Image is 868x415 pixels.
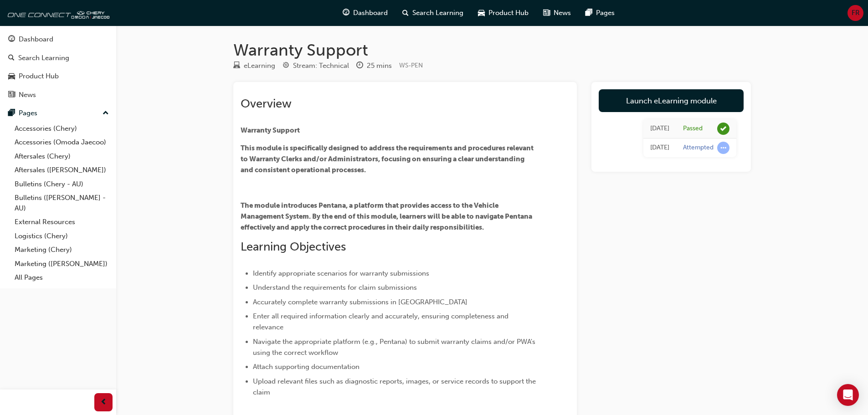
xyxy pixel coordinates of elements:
div: Product Hub [19,71,59,82]
button: Pages [4,105,113,122]
span: learningRecordVerb_PASS-icon [717,123,729,135]
span: search-icon [402,7,409,19]
span: clock-icon [356,62,363,70]
div: News [19,90,36,100]
span: This module is specifically designed to address the requirements and procedures relevant to Warra... [241,144,535,174]
span: Dashboard [353,8,388,18]
span: pages-icon [8,109,15,118]
span: Learning Objectives [241,240,346,254]
a: Bulletins ([PERSON_NAME] - AU) [11,191,113,215]
span: learningResourceType_ELEARNING-icon [233,62,240,70]
span: The module introduces Pentana, a platform that provides access to the Vehicle Management System. ... [241,201,534,231]
img: oneconnect [5,4,109,22]
span: prev-icon [100,397,107,408]
div: eLearning [244,61,275,71]
a: Launch eLearning module [599,89,744,112]
h1: Warranty Support [233,40,751,60]
span: Warranty Support [241,126,300,134]
span: Identify appropriate scenarios for warranty submissions [253,269,429,277]
button: DashboardSearch LearningProduct HubNews [4,29,113,105]
a: Product Hub [4,68,113,85]
a: Dashboard [4,31,113,48]
span: learningRecordVerb_ATTEMPT-icon [717,142,729,154]
div: Open Intercom Messenger [837,384,859,406]
span: Product Hub [488,8,529,18]
span: car-icon [478,7,485,19]
span: Enter all required information clearly and accurately, ensuring completeness and relevance [253,312,510,331]
span: pages-icon [586,7,592,19]
span: guage-icon [8,36,15,44]
span: search-icon [8,54,15,62]
span: guage-icon [343,7,349,19]
a: search-iconSearch Learning [395,4,471,22]
div: Duration [356,60,392,72]
span: car-icon [8,72,15,81]
a: News [4,87,113,103]
div: Type [233,60,275,72]
a: Aftersales (Chery) [11,149,113,164]
span: news-icon [543,7,550,19]
div: Passed [683,124,703,133]
div: Fri Sep 26 2025 17:20:11 GMT+1000 (Australian Eastern Standard Time) [650,143,669,153]
span: Pages [596,8,615,18]
span: news-icon [8,91,15,99]
div: Sun Sep 28 2025 16:07:39 GMT+1000 (Australian Eastern Standard Time) [650,123,669,134]
a: pages-iconPages [578,4,622,22]
a: Search Learning [4,50,113,67]
span: Attach supporting documentation [253,363,360,371]
a: Logistics (Chery) [11,229,113,243]
a: car-iconProduct Hub [471,4,536,22]
span: Understand the requirements for claim submissions [253,283,417,292]
div: Pages [19,108,37,118]
a: Marketing ([PERSON_NAME]) [11,257,113,271]
a: Bulletins (Chery - AU) [11,177,113,191]
span: Upload relevant files such as diagnostic reports, images, or service records to support the claim [253,377,538,396]
div: Dashboard [19,34,53,45]
a: External Resources [11,215,113,229]
a: All Pages [11,271,113,285]
span: News [554,8,571,18]
span: target-icon [282,62,289,70]
span: FR [852,8,860,18]
a: Marketing (Chery) [11,243,113,257]
span: Overview [241,97,292,111]
span: Search Learning [412,8,463,18]
span: up-icon [103,108,109,119]
div: Attempted [683,143,714,152]
a: Accessories (Chery) [11,122,113,136]
a: Aftersales ([PERSON_NAME]) [11,163,113,177]
a: guage-iconDashboard [335,4,395,22]
a: Accessories (Omoda Jaecoo) [11,135,113,149]
div: Search Learning [18,53,69,63]
span: Learning resource code [399,61,423,69]
div: 25 mins [367,61,392,71]
div: Stream [282,60,349,72]
div: Stream: Technical [293,61,349,71]
span: Navigate the appropriate platform (e.g., Pentana) to submit warranty claims and/or PWA's using th... [253,338,537,357]
a: news-iconNews [536,4,578,22]
span: Accurately complete warranty submissions in [GEOGRAPHIC_DATA] [253,298,467,306]
button: FR [847,5,863,21]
